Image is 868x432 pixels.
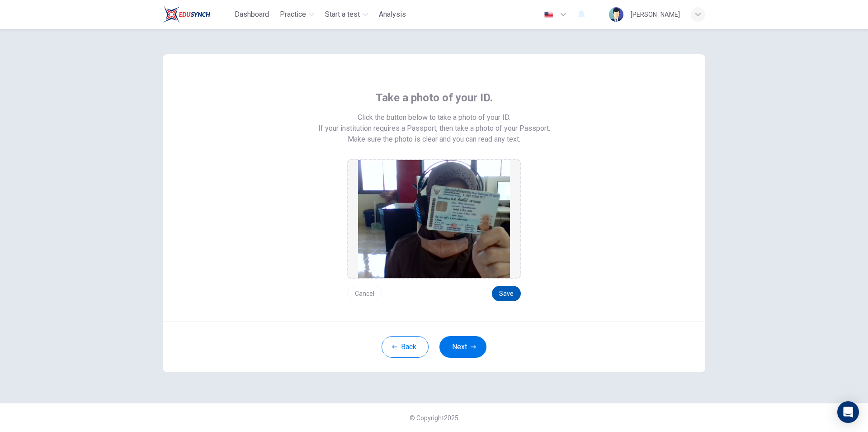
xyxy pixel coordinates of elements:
[325,9,360,20] span: Start a test
[231,6,273,23] button: Dashboard
[543,11,554,18] img: en
[348,134,520,145] span: Make sure the photo is clear and you can read any text.
[235,9,269,20] span: Dashboard
[358,160,510,278] img: preview screemshot
[379,9,406,20] span: Analysis
[280,9,306,20] span: Practice
[837,401,859,423] div: Open Intercom Messenger
[321,6,372,23] button: Start a test
[276,6,318,23] button: Practice
[376,90,493,105] span: Take a photo of your ID.
[410,414,458,422] span: © Copyright 2025
[382,336,429,358] button: Back
[318,112,550,134] span: Click the button below to take a photo of your ID. If your institution requires a Passport, then ...
[163,5,210,24] img: Train Test logo
[163,5,231,24] a: Train Test logo
[347,286,382,301] button: Cancel
[492,286,521,301] button: Save
[631,9,680,20] div: [PERSON_NAME]
[439,336,486,358] button: Next
[609,7,623,22] img: Profile picture
[375,6,410,23] button: Analysis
